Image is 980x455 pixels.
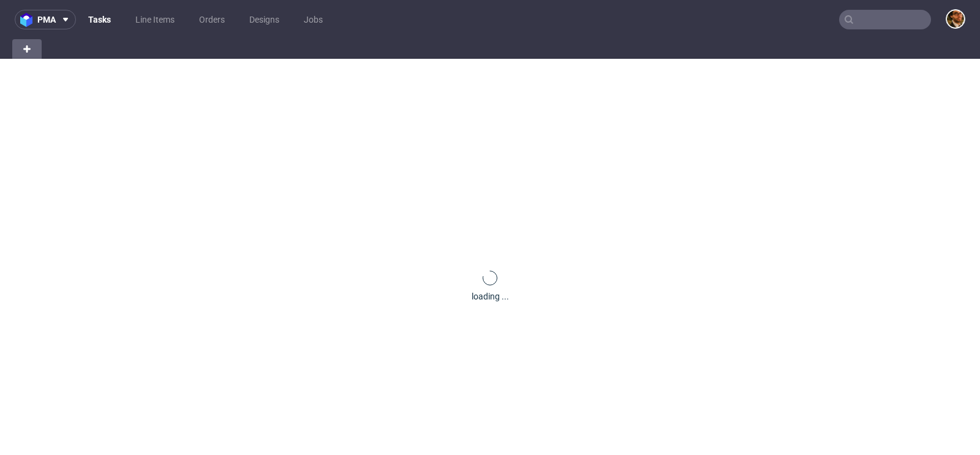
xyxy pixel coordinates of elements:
img: Matteo Corsico [947,10,964,28]
span: pma [37,15,56,24]
a: Jobs [296,10,330,29]
a: Line Items [128,10,182,29]
a: Tasks [81,10,118,29]
button: pma [15,10,76,29]
div: loading ... [472,290,509,303]
a: Designs [242,10,287,29]
img: logo [20,13,37,27]
a: Orders [192,10,232,29]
